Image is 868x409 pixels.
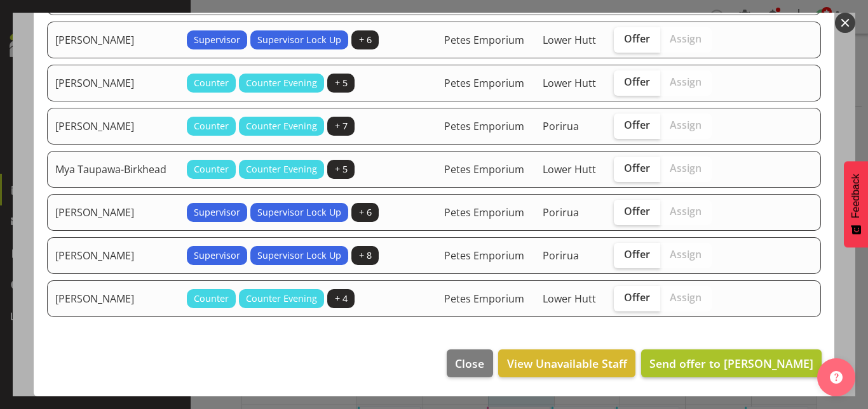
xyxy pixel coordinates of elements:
[444,205,524,219] span: Petes Emporium
[47,108,179,145] td: [PERSON_NAME]
[670,291,702,304] span: Assign
[47,194,179,231] td: [PERSON_NAME]
[246,119,317,133] span: Counter Evening
[444,292,524,306] span: Petes Emporium
[850,174,862,218] span: Feedback
[257,33,341,47] span: Supervisor Lock Up
[624,162,650,174] span: Offer
[830,371,843,384] img: help-xxl-2.png
[624,32,650,45] span: Offer
[194,76,229,90] span: Counter
[47,151,179,188] td: Mya Taupawa-Birkhead
[47,22,179,58] td: [PERSON_NAME]
[359,33,372,47] span: + 6
[670,75,702,88] span: Assign
[257,205,341,219] span: Supervisor Lock Up
[447,349,492,377] button: Close
[47,65,179,101] td: [PERSON_NAME]
[444,33,524,47] span: Petes Emporium
[543,162,596,176] span: Lower Hutt
[335,292,348,306] span: + 4
[624,291,650,304] span: Offer
[624,205,650,217] span: Offer
[670,162,702,174] span: Assign
[194,119,229,133] span: Counter
[194,249,240,263] span: Supervisor
[194,162,229,176] span: Counter
[670,205,702,217] span: Assign
[335,119,348,133] span: + 7
[246,76,317,90] span: Counter Evening
[444,162,524,176] span: Petes Emporium
[335,76,348,90] span: + 5
[47,237,179,274] td: [PERSON_NAME]
[246,292,317,306] span: Counter Evening
[444,249,524,263] span: Petes Emporium
[444,76,524,90] span: Petes Emporium
[543,249,579,263] span: Porirua
[335,162,348,176] span: + 5
[507,355,627,372] span: View Unavailable Staff
[194,33,240,47] span: Supervisor
[543,76,596,90] span: Lower Hutt
[498,349,635,377] button: View Unavailable Staff
[257,249,341,263] span: Supervisor Lock Up
[543,119,579,133] span: Porirua
[543,205,579,219] span: Porirua
[641,349,822,377] button: Send offer to [PERSON_NAME]
[444,119,524,133] span: Petes Emporium
[624,248,650,261] span: Offer
[670,32,702,45] span: Assign
[543,33,596,47] span: Lower Hutt
[194,205,240,219] span: Supervisor
[47,280,179,317] td: [PERSON_NAME]
[359,205,372,219] span: + 6
[624,75,650,88] span: Offer
[670,119,702,131] span: Assign
[649,356,813,371] span: Send offer to [PERSON_NAME]
[455,355,484,372] span: Close
[543,292,596,306] span: Lower Hutt
[844,161,868,247] button: Feedback - Show survey
[670,248,702,261] span: Assign
[624,119,650,131] span: Offer
[246,162,317,176] span: Counter Evening
[359,249,372,263] span: + 8
[194,292,229,306] span: Counter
